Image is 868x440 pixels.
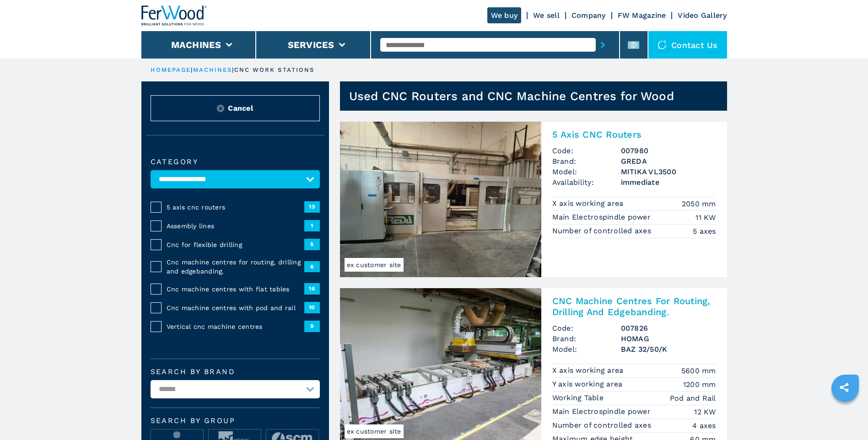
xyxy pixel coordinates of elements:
img: Contact us [658,40,667,49]
img: 5 Axis CNC Routers GREDA MITIKA VL3500 [340,122,541,277]
span: Code: [552,323,621,333]
a: Video Gallery [678,11,727,20]
button: Services [288,39,334,50]
span: ex customer site [345,424,404,438]
p: Main Electrospindle power [552,407,653,417]
h3: 007826 [621,323,716,333]
span: 1 [304,220,320,231]
button: ResetCancel [151,95,320,121]
p: X axis working area [552,365,626,376]
p: Number of controlled axes [552,226,654,236]
span: Cancel [228,103,253,113]
em: 1200 mm [683,379,716,390]
span: Cnc machine centres for routing, drilling and edgebanding. [167,258,304,276]
h3: GREDA [621,156,716,166]
iframe: Chat [829,399,861,433]
p: cnc work stations [234,66,315,74]
p: Y axis working area [552,379,625,389]
span: Model: [552,166,621,177]
em: 4 axes [692,420,716,431]
span: 10 [304,302,320,313]
span: 6 [304,261,320,272]
span: Cnc machine centres with pod and rail [167,303,304,312]
label: Search by brand [151,368,320,376]
em: 5600 mm [681,365,716,376]
a: sharethis [833,376,856,399]
span: Vertical cnc machine centres [167,322,304,331]
span: Search by group [151,417,320,424]
span: 5 [304,239,320,250]
a: We sell [533,11,560,20]
a: machines [193,66,232,73]
em: 12 KW [694,407,716,417]
em: 5 axes [693,226,716,236]
h3: 007980 [621,145,716,156]
h2: 5 Axis CNC Routers [552,129,716,140]
span: 16 [304,283,320,294]
a: HOMEPAGE [151,66,191,73]
span: | [232,66,234,73]
label: Category [151,158,320,166]
p: X axis working area [552,199,626,209]
p: Working Table [552,393,606,403]
img: Ferwood [141,5,207,26]
span: Availability: [552,177,621,188]
span: 13 [304,201,320,212]
span: Brand: [552,156,621,166]
span: 5 axis cnc routers [167,203,304,212]
a: FW Magazine [618,11,666,20]
em: 11 KW [695,212,716,223]
span: ex customer site [345,258,404,272]
span: | [191,66,193,73]
span: Cnc for flexible drilling [167,240,304,249]
h3: MITIKA VL3500 [621,166,716,177]
a: Company [571,11,606,20]
a: We buy [487,7,522,23]
p: Main Electrospindle power [552,212,653,222]
button: Machines [171,39,221,50]
h3: BAZ 32/50/K [621,344,716,354]
span: 9 [304,321,320,332]
div: Contact us [648,31,727,59]
button: submit-button [596,34,610,55]
h2: CNC Machine Centres For Routing, Drilling And Edgebanding. [552,295,716,317]
span: immediate [621,177,716,188]
span: Code: [552,145,621,156]
em: 2050 mm [682,199,716,209]
h1: Used CNC Routers and CNC Machine Centres for Wood [349,89,674,103]
span: Model: [552,344,621,354]
img: Reset [217,105,224,112]
em: Pod and Rail [670,393,716,403]
p: Number of controlled axes [552,420,654,430]
a: 5 Axis CNC Routers GREDA MITIKA VL3500ex customer site5 Axis CNC RoutersCode:007980Brand:GREDAMod... [340,122,727,277]
span: Assembly lines [167,221,304,231]
span: Brand: [552,333,621,344]
h3: HOMAG [621,333,716,344]
span: Cnc machine centres with flat tables [167,284,304,294]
